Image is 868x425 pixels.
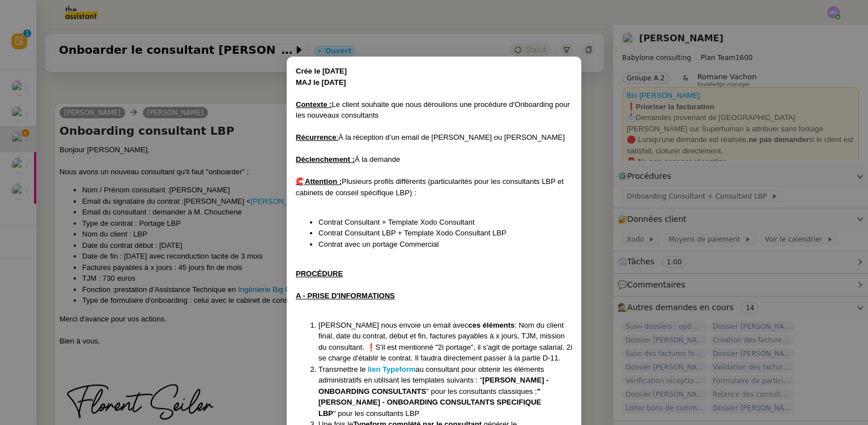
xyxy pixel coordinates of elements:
[296,154,572,165] div: À la demande
[296,67,347,75] strong: Crée le [DATE]
[318,387,541,418] strong: "[PERSON_NAME] - ONBOARDING CONSULTANTS SPECIFIQUE LBP
[296,269,343,278] u: PROCÉDURE
[296,100,332,109] u: Contexte :
[318,217,572,228] li: Contrat Consultant + Template Xodo Consultant
[296,132,572,143] div: À la réception d’un email de [PERSON_NAME] ou [PERSON_NAME]
[318,364,572,419] li: Transmettre le au consultant pour obtenir les éléments administratifs en utilisant les templates ...
[318,376,548,396] strong: [PERSON_NAME] - ONBOARDING CONSULTANTS
[296,78,346,87] strong: MAJ le [DATE]
[296,99,572,121] div: Le client souhaite que nous déroulions une procédure d'Onboarding pour les nouveaux consultants
[296,291,395,300] u: A - PRISE D'INFORMATIONS
[368,365,415,374] a: lien Typeform
[337,133,339,141] u: :
[318,239,572,250] li: Contrat avec un portage Commercial
[296,177,342,186] u: 🧲Attention :
[318,227,572,239] li: Contrat Consultant LBP + Template Xodo Consultant LBP
[296,133,337,141] u: Récurrence
[468,321,514,329] strong: ces éléments
[296,155,355,164] u: Déclenchement :
[296,176,572,198] div: Plusieurs profils différents (particularités pour les consultants LBP et cabinets de conseil spéc...
[318,320,572,364] li: [PERSON_NAME] nous envoie un email avec : Nom du client final, date du contrat, début et fin, fac...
